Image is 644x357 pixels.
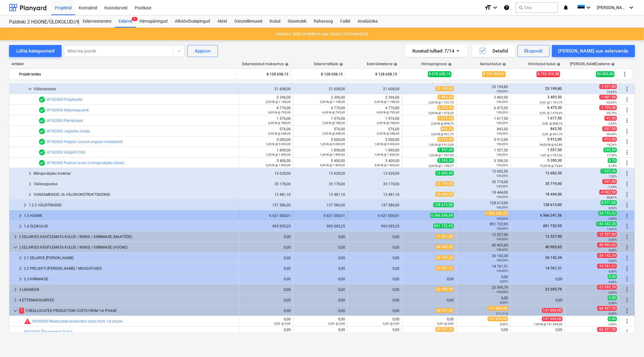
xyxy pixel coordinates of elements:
[484,4,492,11] i: format_size
[47,108,89,112] a: W182000 Seljatoega pink
[437,137,454,142] span: 5 912,00
[242,224,291,228] div: 995 095,25
[32,319,122,324] a: W999000 Reallocated production costs from 1st phase
[296,193,345,197] div: 13 481,10
[540,164,562,167] small: 73,00 tk @ 73,84
[459,116,508,125] div: 1 617,50
[266,15,284,27] a: Kulud
[596,222,617,226] span: 143 362,30
[17,223,24,230] span: keyboard_arrow_right
[242,148,291,157] div: 1 890,00
[433,224,454,228] span: 851 732,95
[609,164,617,167] small: 0,18%
[623,318,631,325] span: Rohkem tegevusi
[195,47,210,55] div: Ajajoon
[623,180,631,188] span: Rohkem tegevusi
[242,159,291,167] div: 5 400,00
[136,15,171,27] div: Hinnapäringud
[266,153,291,156] small: 1,00 tk @ 1 890,00
[601,169,617,174] span: 1 025,50
[545,182,562,186] span: 35 719,00
[607,228,617,231] small: 14,41%
[350,127,399,135] div: 576,00
[623,254,631,262] span: Rohkem tegevusi
[26,180,34,188] span: keyboard_arrow_right
[38,149,46,156] span: Eelarvereal on 3 hinnapakkumist
[293,69,343,79] div: 8 128 658,15
[496,217,508,220] small: 100,00%
[537,71,560,77] span: 8 153 419,58
[496,100,508,104] small: 100,00%
[214,15,231,27] a: Aktid
[606,143,617,146] small: -18,24%
[354,15,381,27] a: Analüütika
[12,297,19,304] span: keyboard_arrow_right
[570,62,615,66] div: [PERSON_NAME]-eelarve
[599,190,617,195] span: -4 962,90
[296,182,345,186] div: 35 178,00
[459,233,508,241] div: 12 527,00
[496,206,508,209] small: 100,00%
[545,87,562,91] span: 25 199,80
[598,211,617,216] span: 54 753,32
[547,137,562,142] span: 5 912,00
[296,106,345,114] div: 4 770,00
[459,159,508,167] div: 5 390,30
[242,116,291,125] div: 1 576,00
[38,117,46,124] span: Eelarvereal on 3 hinnapakkumist
[599,84,617,89] span: -3 591,80
[437,158,454,163] span: 5 390,30
[38,138,46,145] span: Eelarvereal on 1 hinnapakkumist
[540,154,562,157] small: 1,00 @ 1 557,50
[296,148,345,157] div: 1 890,00
[459,201,508,209] div: 128 615,00
[47,161,124,165] a: W182000 Puidust lavats (mänguväljaku ääres)
[374,164,399,167] small: 3,00 tk @ 1 800,00
[26,191,34,198] span: keyboard_arrow_right
[322,111,345,114] small: 6,00 tk @ 795,00
[459,148,508,157] div: 1 557,50
[19,69,234,79] div: Projekt kokku
[374,100,399,104] small: 2,00 tk @ 1 198,00
[268,132,291,135] small: 2,00 tk @ 288,00
[284,15,310,27] div: Sissetulek
[12,244,19,251] span: keyboard_arrow_down
[606,111,617,115] small: -35,75%
[599,105,617,110] span: -1 705,50
[540,111,562,115] small: 6,00 @ 1 079,25
[322,132,345,135] small: 2,00 tk @ 288,00
[34,84,236,94] div: Välisvarustus
[47,140,123,144] a: W182000 Pergola (vanast angaari materjalist)
[628,4,635,11] i: keyboard_arrow_down
[599,95,617,100] span: -1 007,50
[242,171,291,176] div: 13 628,00
[545,171,562,175] span: 12 602,50
[545,192,562,196] span: 18 444,00
[496,164,508,167] small: 100,00%
[540,213,562,218] span: 6 566 241,56
[266,164,291,167] small: 3,00 tk @ 1 800,00
[296,116,345,125] div: 1 576,00
[242,214,291,218] div: 6 621 000,01
[348,69,397,79] div: 8 128 658,15
[296,171,345,176] div: 13 628,00
[266,100,291,104] small: 2,00 tk @ 1 198,00
[132,17,138,21] span: 1
[34,179,236,189] div: Välisvalgustus
[24,330,72,334] a: W351000 Õõnesplokid (Saku)
[429,164,454,167] small: 3,00 tk @ 1 796,77
[187,45,218,57] button: Ajajoon
[623,159,631,167] span: Rohkem tegevusi
[268,121,291,125] small: 2,00 tk @ 788,00
[547,158,562,163] span: 5 390,30
[19,232,236,242] div: 2 EELARVES KÄSITLEMATA KULUD / RISKID / KIIRMAKSE (MAATÖÖD)
[559,47,628,55] div: [PERSON_NAME] uus eelarverida
[350,224,399,228] div: 995 095,25
[320,153,345,156] small: 1,00 tk @ 1 890,00
[242,62,289,66] div: Eelarvestatud maksumus
[350,214,399,218] div: 6 621 000,01
[17,276,24,283] span: keyboard_arrow_right
[563,4,569,11] i: notifications
[540,143,562,146] small: 94,00 tk @ 62,89
[374,153,399,156] small: 1,00 tk @ 1 890,00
